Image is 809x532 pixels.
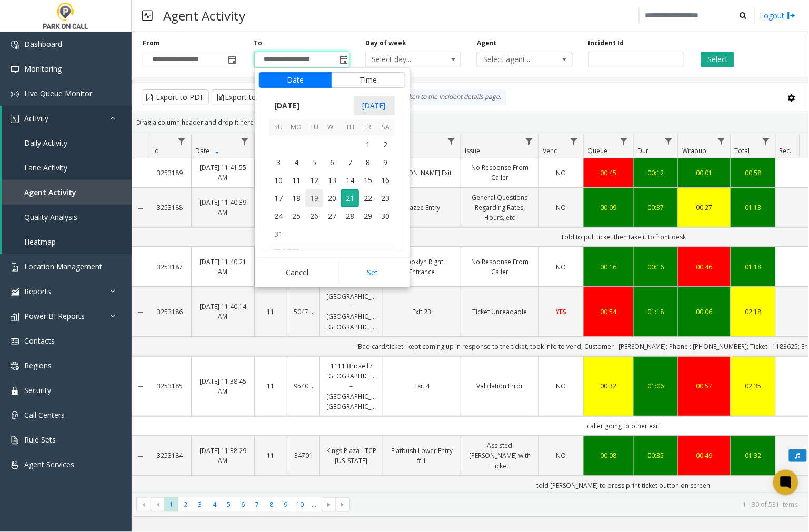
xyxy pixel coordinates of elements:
[11,436,19,445] img: 'icon'
[341,207,359,225] span: 28
[198,197,248,217] a: [DATE] 11:40:39 AM
[737,168,769,178] a: 00:58
[359,172,377,189] td: Friday, August 15, 2025
[11,362,19,370] img: 'icon'
[269,98,304,114] span: [DATE]
[155,307,185,317] a: 3253186
[269,172,287,189] td: Sunday, August 10, 2025
[278,497,293,511] span: Page 9
[2,205,132,229] a: Quality Analysis
[293,497,307,511] span: Page 10
[640,307,672,317] a: 01:18
[24,459,74,469] span: Agent Services
[590,450,627,460] div: 00:08
[640,262,672,272] a: 00:16
[359,189,377,207] td: Friday, August 22, 2025
[287,154,305,172] td: Monday, August 4, 2025
[2,155,132,180] a: Lane Activity
[377,136,395,154] span: 2
[556,203,566,212] span: NO
[259,261,336,284] button: Cancel
[326,361,376,411] a: 1111 Brickell / [GEOGRAPHIC_DATA] – [GEOGRAPHIC_DATA] [GEOGRAPHIC_DATA]
[477,38,497,48] label: Agent
[377,189,395,207] td: Saturday, August 23, 2025
[11,65,19,74] img: 'icon'
[261,450,281,460] a: 11
[323,154,341,172] td: Wednesday, August 6, 2025
[305,119,323,136] th: Tu
[132,383,149,391] a: Collapse Details
[737,307,769,317] div: 02:18
[294,307,313,317] a: 504703
[356,500,798,509] kendo-pager-info: 1 - 30 of 531 items
[269,154,287,172] span: 3
[359,189,377,207] span: 22
[556,307,566,316] span: YES
[269,207,287,225] td: Sunday, August 24, 2025
[341,154,359,172] span: 7
[341,207,359,225] td: Thursday, August 28, 2025
[389,446,454,466] a: Flatbush Lower Entry # 1
[269,119,287,136] th: Su
[567,134,581,148] a: Vend Filter Menu
[737,262,769,272] div: 01:18
[287,189,305,207] td: Monday, August 18, 2025
[640,168,672,178] div: 00:12
[198,163,248,183] a: [DATE] 11:41:55 AM
[250,497,264,511] span: Page 7
[198,376,248,396] a: [DATE] 11:38:45 AM
[685,168,724,178] div: 00:01
[24,237,56,247] span: Heatmap
[617,134,631,148] a: Queue Filter Menu
[780,146,792,155] span: Rec.
[212,89,281,105] button: Export to Excel
[132,113,808,132] div: Drag a column header and drop it here to group by that column
[11,90,19,98] img: 'icon'
[287,119,305,136] th: Mo
[685,307,724,317] a: 00:06
[737,450,769,460] a: 01:32
[2,229,132,254] a: Heatmap
[198,446,248,466] a: [DATE] 11:38:29 AM
[389,307,454,317] a: Exit 23
[269,172,287,189] span: 10
[545,168,577,178] a: NO
[24,360,52,370] span: Regions
[11,337,19,346] img: 'icon'
[640,450,672,460] div: 00:35
[322,497,336,512] span: Go to the next page
[590,307,627,317] a: 00:54
[2,180,132,205] a: Agent Activity
[164,497,178,511] span: Page 1
[264,497,278,511] span: Page 8
[259,72,332,88] button: Date tab
[737,381,769,391] a: 02:35
[24,385,51,395] span: Security
[590,203,627,213] div: 00:09
[662,134,676,148] a: Dur Filter Menu
[467,257,532,277] a: No Response From Caller
[556,451,566,460] span: NO
[287,172,305,189] span: 11
[132,308,149,317] a: Collapse Details
[590,381,627,391] a: 00:32
[207,497,222,511] span: Page 4
[339,500,347,509] span: Go to the last page
[269,189,287,207] span: 17
[332,72,405,88] button: Time tab
[325,500,333,509] span: Go to the next page
[737,203,769,213] a: 01:13
[359,119,377,136] th: Fr
[155,450,185,460] a: 3253184
[341,189,359,207] span: 21
[193,497,207,511] span: Page 3
[522,134,536,148] a: Issue Filter Menu
[354,96,395,115] span: [DATE]
[545,450,577,460] a: NO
